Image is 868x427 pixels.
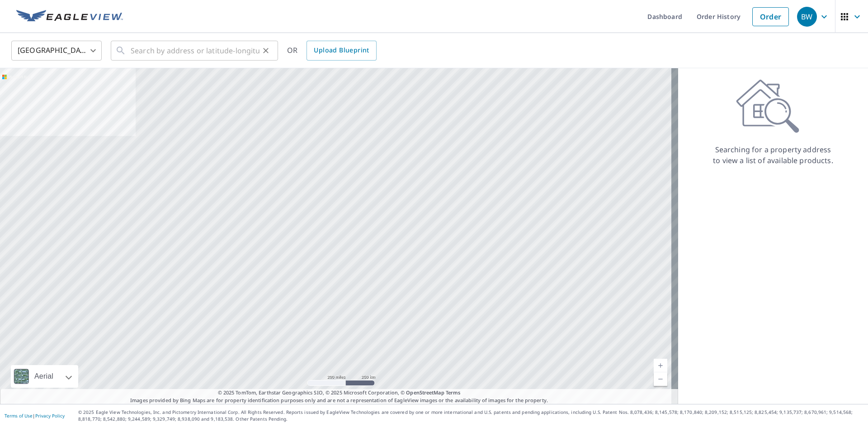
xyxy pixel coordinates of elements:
a: Current Level 5, Zoom Out [654,372,667,386]
img: EV Logo [16,10,123,23]
a: OpenStreetMap [406,389,444,396]
div: BW [797,7,817,27]
p: Searching for a property address to view a list of available products. [712,144,834,166]
div: Aerial [11,365,78,388]
div: OR [287,41,377,61]
span: © 2025 TomTom, Earthstar Geographics SIO, © 2025 Microsoft Corporation, © [218,389,461,397]
a: Terms of Use [5,413,33,419]
p: © 2025 Eagle View Technologies, Inc. and Pictometry International Corp. All Rights Reserved. Repo... [78,409,863,422]
a: Terms [446,389,461,396]
div: [GEOGRAPHIC_DATA] [11,38,102,63]
div: Aerial [32,365,56,388]
a: Current Level 5, Zoom In [654,359,667,372]
a: Order [752,7,789,26]
a: Upload Blueprint [307,41,376,61]
input: Search by address or latitude-longitude [131,38,259,63]
span: Upload Blueprint [314,45,369,56]
p: | [5,413,65,418]
a: Privacy Policy [35,413,65,419]
button: Clear [259,44,272,57]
